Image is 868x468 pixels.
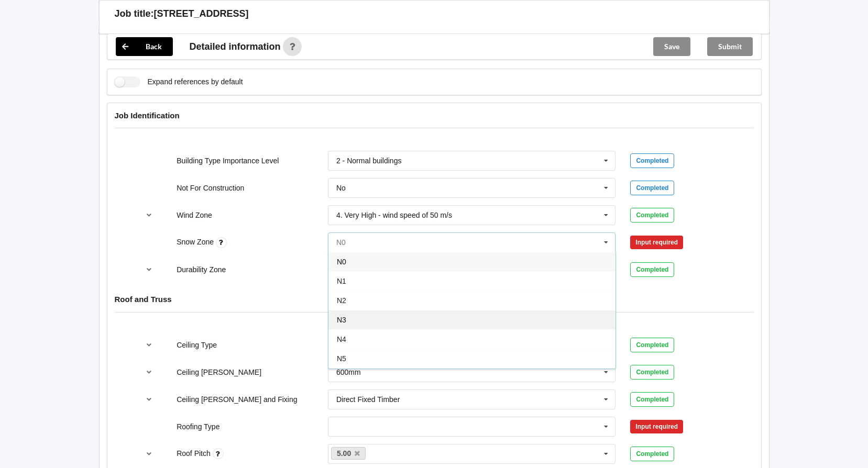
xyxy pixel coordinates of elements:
div: Input required [630,420,683,433]
div: Direct Fixed Timber [336,396,400,403]
div: No [336,184,346,192]
label: Wind Zone [177,211,212,219]
label: Building Type Importance Level [177,157,279,165]
div: 2 - Normal buildings [336,157,402,164]
div: Completed [630,392,674,407]
label: Ceiling [PERSON_NAME] [177,368,261,376]
label: Not For Construction [177,184,244,192]
span: N4 [337,335,346,343]
span: N3 [337,316,346,324]
label: Snow Zone [177,238,216,246]
button: reference-toggle [139,260,159,279]
h4: Job Identification [115,110,754,120]
span: Detailed information [190,42,281,51]
div: Completed [630,365,674,380]
button: reference-toggle [139,390,159,409]
div: Completed [630,153,674,168]
h4: Roof and Truss [115,294,754,304]
div: 600mm [336,369,361,376]
div: Completed [630,181,674,195]
a: 5.00 [331,447,366,460]
div: Completed [630,338,674,352]
div: Completed [630,208,674,222]
label: Ceiling Type [177,341,217,349]
div: Input required [630,236,683,249]
div: Completed [630,447,674,461]
h3: [STREET_ADDRESS] [154,8,249,20]
button: reference-toggle [139,444,159,463]
h3: Job title: [115,8,154,20]
label: Ceiling [PERSON_NAME] and Fixing [177,395,297,404]
span: N1 [337,277,346,285]
span: N0 [337,258,346,266]
label: Expand references by default [115,76,243,87]
span: N5 [337,354,346,363]
div: Completed [630,262,674,277]
span: N2 [337,296,346,305]
label: Roofing Type [177,422,219,431]
label: Durability Zone [177,265,226,274]
button: reference-toggle [139,206,159,225]
button: reference-toggle [139,336,159,354]
button: Back [116,37,173,56]
div: 4. Very High - wind speed of 50 m/s [336,211,452,219]
button: reference-toggle [139,363,159,382]
label: Roof Pitch [177,449,212,458]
